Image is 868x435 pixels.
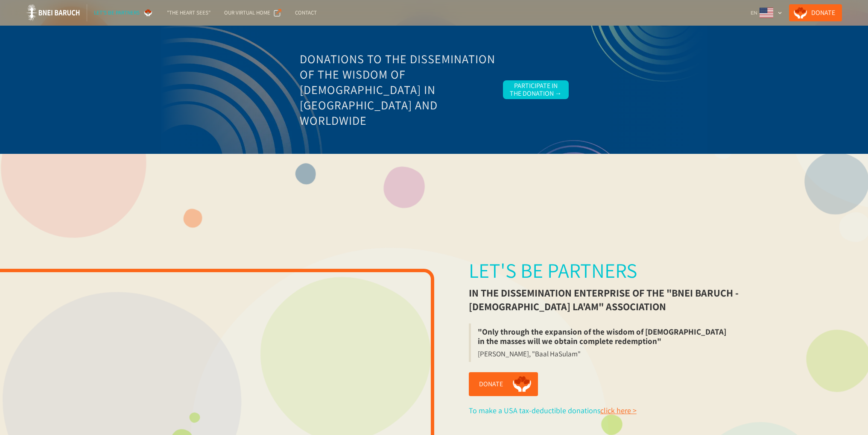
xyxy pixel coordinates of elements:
[469,323,741,349] blockquote: "Only through the expansion of the wisdom of [DEMOGRAPHIC_DATA] in the masses will we obtain comp...
[600,406,637,415] a: click here >
[747,4,786,21] div: EN
[160,4,217,21] a: "The Heart Sees"
[224,9,270,17] div: Our Virtual Home
[87,4,160,21] a: Let's be partners
[300,51,496,128] h3: Donations to the Dissemination of the Wisdom of [DEMOGRAPHIC_DATA] in [GEOGRAPHIC_DATA] and World...
[295,9,317,17] div: Contact
[469,349,587,362] blockquote: [PERSON_NAME], "Baal HaSulam"
[751,9,757,17] div: EN
[217,4,288,21] a: Our Virtual Home
[469,259,637,282] div: Let's be partners
[469,372,538,396] a: Donate
[469,286,741,313] div: in the dissemination enterprise of the "Bnei Baruch - [DEMOGRAPHIC_DATA] La'am" association
[167,9,210,17] div: "The Heart Sees"
[789,4,842,21] a: Donate
[469,406,637,415] div: To make a USA tax-deductible donations
[94,9,140,17] div: Let's be partners
[288,4,324,21] a: Contact
[510,82,562,97] div: Participate in the Donation →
